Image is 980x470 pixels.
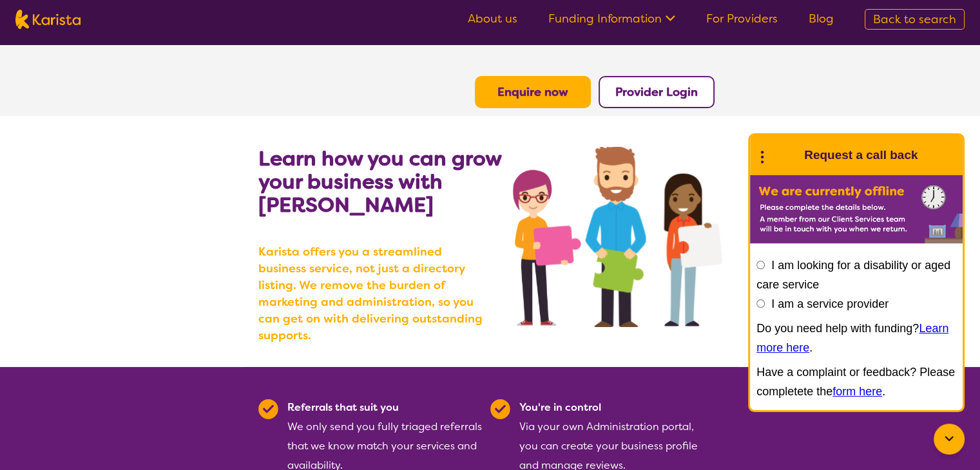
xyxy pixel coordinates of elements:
[873,12,956,27] span: Back to search
[756,319,956,357] p: Do you need help with funding? .
[706,11,778,26] a: For Providers
[519,400,601,414] b: You're in control
[832,385,882,398] a: form here
[15,10,81,29] img: Karista logo
[599,76,715,108] button: Provider Login
[513,147,722,327] img: grow your business with Karista
[615,84,698,100] a: Provider Login
[287,400,399,414] b: Referrals that suit you
[490,399,510,419] img: Tick
[548,11,675,26] a: Funding Information
[756,362,956,401] p: Have a complaint or feedback? Please completete the .
[756,259,950,291] label: I am looking for a disability or aged care service
[497,84,568,100] a: Enquire now
[804,146,918,165] h1: Request a call back
[771,142,796,168] img: Karista
[258,399,278,419] img: Tick
[258,145,501,218] b: Learn how you can grow your business with [PERSON_NAME]
[809,11,834,26] a: Blog
[468,11,517,26] a: About us
[258,243,490,344] b: Karista offers you a streamlined business service, not just a directory listing. We remove the bu...
[865,9,965,30] a: Back to search
[475,76,591,108] button: Enquire now
[750,175,963,243] img: Karista offline chat form to request call back
[771,297,889,310] label: I am a service provider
